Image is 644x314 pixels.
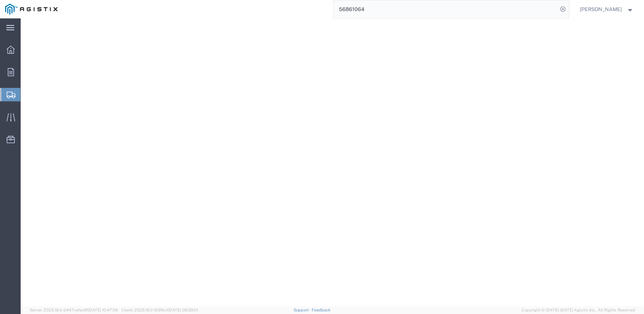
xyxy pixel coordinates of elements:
[88,308,118,312] span: [DATE] 10:47:06
[121,308,198,312] span: Client: 2025.19.0-129fbcf
[580,5,622,13] span: Chantelle Bower
[522,307,635,313] span: Copyright © [DATE]-[DATE] Agistix Inc., All Rights Reserved
[333,0,558,18] input: Search for shipment number, reference number
[579,5,634,14] button: [PERSON_NAME]
[312,308,330,312] a: Feedback
[30,308,118,312] span: Server: 2025.19.0-d447cefac8f
[21,18,644,306] iframe: FS Legacy Container
[5,4,58,15] img: logo
[168,308,198,312] span: [DATE] 09:39:01
[294,308,312,312] a: Support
